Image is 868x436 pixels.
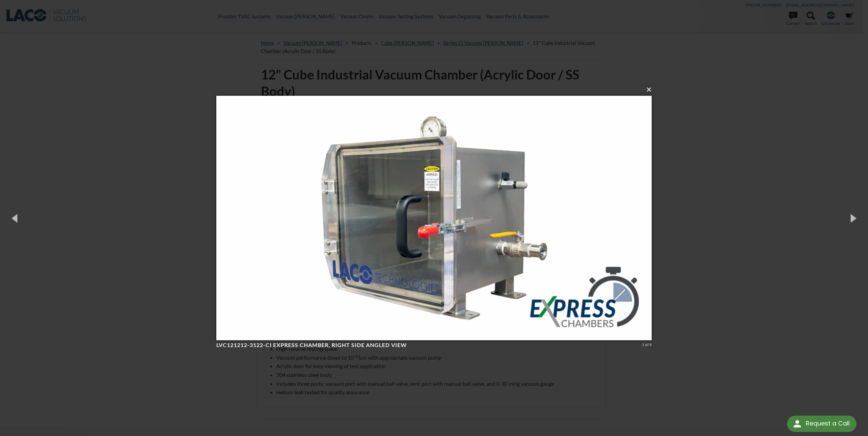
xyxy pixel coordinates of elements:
[787,416,856,432] div: Request a Call
[216,342,639,349] h4: LVC121212-3122-CI Express Chamber, right side angled view
[837,199,868,237] button: Next (Right arrow key)
[218,82,654,97] button: ×
[216,82,652,354] img: LVC121212-3122-CI Express Chamber, right side angled view
[642,342,652,348] div: 1 of 4
[792,418,803,429] img: round button
[806,416,850,431] div: Request a Call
